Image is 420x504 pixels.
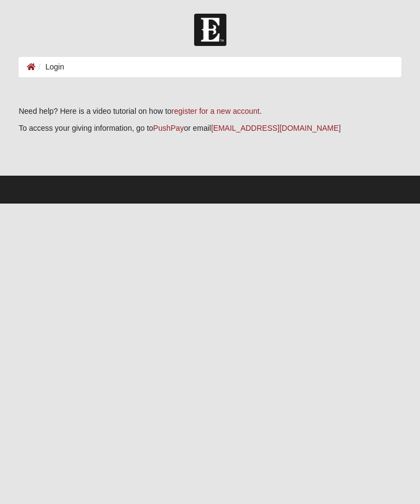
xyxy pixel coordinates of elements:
img: Church of Eleven22 Logo [194,14,226,46]
a: PushPay [153,124,184,132]
a: [EMAIL_ADDRESS][DOMAIN_NAME] [211,124,341,132]
a: register for a new account [172,107,260,115]
p: To access your giving information, go to or email [19,123,401,134]
p: Need help? Here is a video tutorial on how to . [19,106,401,117]
li: Login [36,61,64,73]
